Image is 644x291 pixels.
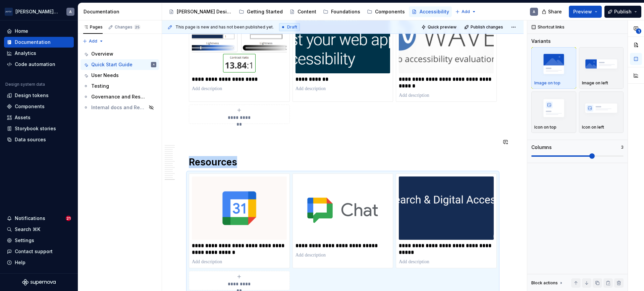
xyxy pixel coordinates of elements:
[80,102,159,113] a: Internal docs and Resources
[538,6,566,18] button: Share
[579,47,624,89] button: placeholderImage on left
[531,144,552,151] div: Columns
[15,259,25,266] div: Help
[579,91,624,133] button: placeholderIcon on left
[287,6,319,17] a: Content
[91,61,132,68] div: Quick Start Guide
[5,82,45,87] div: Design system data
[573,8,592,15] span: Preview
[80,70,159,81] a: User Needs
[419,22,460,32] button: Quick preview
[134,24,141,30] span: 25
[4,246,74,257] button: Contact support
[331,8,360,15] div: Foundations
[428,24,457,30] span: Quick preview
[15,114,31,121] div: Assets
[175,24,274,30] span: This page is new and has not been published yet.
[296,176,390,239] img: f09e2a68-f3cd-4b52-9e95-e2013b6833e5.svg
[192,10,287,73] img: 5a96b722-d075-4d9f-8528-e47bd7ddb43c.png
[4,26,74,37] a: Home
[534,125,556,130] p: Icon on top
[83,24,103,30] div: Pages
[15,237,34,244] div: Settings
[15,125,56,132] div: Storybook stories
[534,96,573,120] img: placeholder
[80,49,159,59] a: Overview
[453,7,478,16] button: Add
[531,38,551,45] div: Variants
[80,49,159,113] div: Page tree
[298,8,316,15] div: Content
[4,101,74,112] a: Components
[166,6,235,17] a: [PERSON_NAME] Design
[375,8,405,15] div: Components
[462,9,470,14] span: Add
[4,134,74,145] a: Data sources
[320,6,363,17] a: Foundations
[4,224,74,235] button: Search ⌘K
[91,51,113,57] div: Overview
[462,22,506,32] button: Publish changes
[1,4,76,19] button: [PERSON_NAME] AirlinesA
[569,6,602,18] button: Preview
[621,145,624,150] p: 3
[582,52,621,76] img: placeholder
[4,235,74,246] a: Settings
[177,8,232,15] div: [PERSON_NAME] Design
[247,8,283,15] div: Getting Started
[582,125,604,130] p: Icon on left
[80,81,159,91] a: Testing
[115,24,141,30] div: Changes
[91,93,147,100] div: Governance and Resources
[420,8,449,15] div: Accessibility
[4,213,74,224] button: Notifications21
[15,103,45,110] div: Components
[15,50,36,57] div: Analytics
[91,104,147,111] div: Internal docs and Resources
[84,8,159,15] div: Documentation
[15,215,45,222] div: Notifications
[15,28,28,34] div: Home
[4,123,74,134] a: Storybook stories
[582,80,608,86] p: Image on left
[296,10,390,73] img: 545465f3-8f40-4f27-96be-4129d67bb3ff.png
[66,216,71,221] span: 21
[192,176,287,239] img: a6873f97-220e-4c65-a38c-d17172817937.png
[15,39,51,46] div: Documentation
[548,8,562,15] span: Share
[91,83,109,89] div: Testing
[15,8,58,15] div: [PERSON_NAME] Airlines
[531,47,576,89] button: placeholderImage on top
[5,8,13,16] img: f0306bc8-3074-41fb-b11c-7d2e8671d5eb.png
[4,59,74,70] a: Code automation
[614,8,632,15] span: Publish
[531,278,564,288] div: Block actions
[409,6,452,17] a: Accessibility
[89,39,97,44] span: Add
[534,52,573,76] img: placeholder
[22,279,56,286] svg: Supernova Logo
[604,6,641,18] button: Publish
[534,80,560,86] p: Image on top
[236,6,285,17] a: Getting Started
[189,156,497,168] h1: Resources
[80,59,159,70] a: Quick Start GuideA
[15,61,55,68] div: Code automation
[15,92,49,99] div: Design tokens
[533,9,535,14] div: A
[364,6,408,17] a: Components
[80,37,106,46] button: Add
[531,91,576,133] button: placeholderIcon on top
[80,91,159,102] a: Governance and Resources
[636,28,641,34] span: 1
[4,90,74,101] a: Design tokens
[69,9,72,14] div: A
[15,248,53,255] div: Contact support
[4,37,74,48] a: Documentation
[91,72,119,79] div: User Needs
[471,24,503,30] span: Publish changes
[166,5,452,18] div: Page tree
[4,48,74,59] a: Analytics
[582,96,621,120] img: placeholder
